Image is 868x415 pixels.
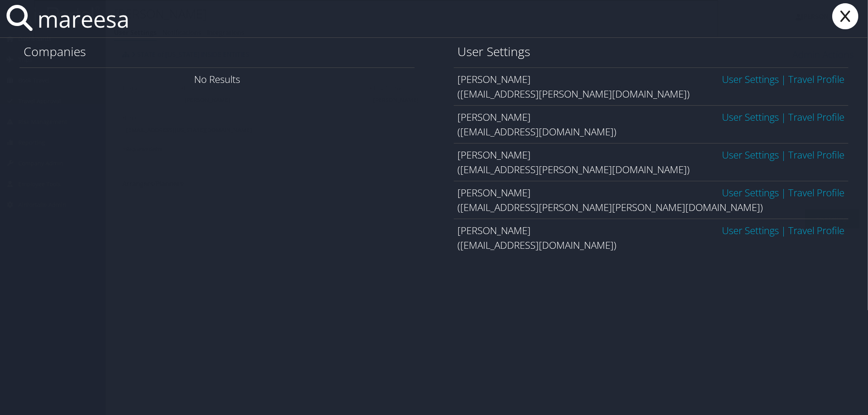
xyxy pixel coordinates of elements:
[458,148,531,161] span: [PERSON_NAME]
[458,87,845,101] div: ([EMAIL_ADDRESS][PERSON_NAME][DOMAIN_NAME])
[779,186,788,199] span: |
[788,186,844,199] a: View OBT Profile
[722,148,779,161] a: User Settings
[458,224,531,237] span: [PERSON_NAME]
[722,72,779,86] a: User Settings
[458,200,845,215] div: ([EMAIL_ADDRESS][PERSON_NAME][PERSON_NAME][DOMAIN_NAME])
[722,110,779,124] a: User Settings
[458,72,531,86] span: [PERSON_NAME]
[788,148,844,161] a: View OBT Profile
[458,238,845,252] div: ([EMAIL_ADDRESS][DOMAIN_NAME])
[788,72,844,86] a: View OBT Profile
[788,224,844,237] a: View OBT Profile
[779,148,788,161] span: |
[722,224,779,237] a: User Settings
[779,110,788,124] span: |
[779,224,788,237] span: |
[788,110,844,124] a: View OBT Profile
[722,186,779,199] a: User Settings
[458,110,531,124] span: [PERSON_NAME]
[24,43,411,60] h1: Companies
[458,162,845,177] div: ([EMAIL_ADDRESS][PERSON_NAME][DOMAIN_NAME])
[458,124,845,139] div: ([EMAIL_ADDRESS][DOMAIN_NAME])
[458,43,845,60] h1: User Settings
[20,67,415,91] div: No Results
[458,186,531,199] span: [PERSON_NAME]
[779,72,788,86] span: |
